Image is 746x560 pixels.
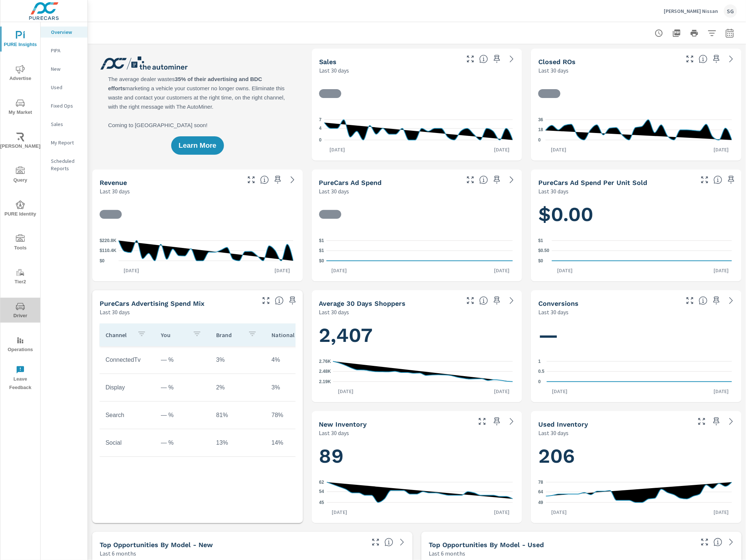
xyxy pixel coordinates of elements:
[547,388,573,395] p: [DATE]
[546,146,571,153] p: [DATE]
[118,267,144,274] p: [DATE]
[266,406,321,424] td: 78%
[319,126,322,131] text: 4
[538,238,543,243] text: $1
[699,55,708,63] span: Number of Repair Orders Closed by the selected dealership group over the selected time range. [So...
[538,300,579,307] h5: Conversions
[491,174,503,186] span: Save this to your personalized report
[552,267,578,274] p: [DATE]
[179,142,216,149] span: Learn More
[708,146,734,153] p: [DATE]
[319,58,337,66] h5: Sales
[538,490,543,495] text: 64
[506,295,518,307] a: See more details in report
[714,175,722,184] span: Average cost of advertising per each vehicle sold at the dealer over the selected date range. The...
[538,323,734,348] h1: —
[725,174,737,186] span: Save this to your personalized report
[489,388,515,395] p: [DATE]
[210,378,266,397] td: 2%
[464,174,476,186] button: Make Fullscreen
[260,295,272,307] button: Make Fullscreen
[171,136,224,155] button: Learn More
[100,187,130,196] p: Last 30 days
[319,500,324,505] text: 45
[538,137,541,143] text: 0
[546,508,572,516] p: [DATE]
[538,66,569,75] p: Last 30 days
[319,369,331,374] text: 2.48K
[684,295,696,307] button: Make Fullscreen
[3,31,38,49] span: PURE Insights
[326,267,352,274] p: [DATE]
[711,53,722,65] span: Save this to your personalized report
[51,84,82,91] p: Used
[155,406,210,424] td: — %
[41,155,87,174] div: Scheduled Reports
[489,267,515,274] p: [DATE]
[319,300,406,307] h5: Average 30 Days Shoppers
[100,351,155,369] td: ConnectedTv
[100,549,136,558] p: Last 6 months
[538,202,734,227] h1: $0.00
[319,308,349,316] p: Last 30 days
[479,296,488,305] span: A rolling 30 day total of daily Shoppers on the dealership website, averaged over the selected da...
[319,258,324,263] text: $0
[538,187,569,196] p: Last 30 days
[51,139,82,146] p: My Report
[708,267,734,274] p: [DATE]
[370,536,381,548] button: Make Fullscreen
[319,444,515,469] h1: 89
[538,258,543,263] text: $0
[3,365,38,392] span: Leave Feedback
[538,500,543,505] text: 49
[155,351,210,369] td: — %
[319,137,322,143] text: 0
[429,541,544,549] h5: Top Opportunities by Model - Used
[664,8,718,14] p: [PERSON_NAME] Nissan
[491,53,503,65] span: Save this to your personalized report
[319,379,331,384] text: 2.19K
[41,119,87,130] div: Sales
[100,248,117,253] text: $110.4K
[272,174,284,186] span: Save this to your personalized report
[41,82,87,93] div: Used
[506,53,518,65] a: See more details in report
[51,120,82,128] p: Sales
[319,480,324,485] text: 62
[724,4,737,18] div: SG
[699,536,711,548] button: Make Fullscreen
[266,378,321,397] td: 3%
[3,302,38,320] span: Driver
[100,300,204,307] h5: PureCars Advertising Spend Mix
[538,127,543,133] text: 18
[319,187,349,196] p: Last 30 days
[3,65,38,83] span: Advertise
[266,434,321,452] td: 14%
[319,420,367,428] h5: New Inventory
[491,295,503,307] span: Save this to your personalized report
[699,296,708,305] span: The number of dealer-specified goals completed by a visitor. [Source: This data is provided by th...
[210,351,266,369] td: 3%
[684,53,696,65] button: Make Fullscreen
[725,416,737,427] a: See more details in report
[319,428,349,437] p: Last 30 days
[384,538,393,547] span: Find the biggest opportunities within your model lineup by seeing how each model is selling in yo...
[3,167,38,185] span: Query
[100,258,105,263] text: $0
[476,416,488,427] button: Make Fullscreen
[51,65,82,73] p: New
[538,359,541,364] text: 1
[100,308,130,316] p: Last 30 days
[538,369,545,374] text: 0.5
[714,538,722,547] span: Find the biggest opportunities within your model lineup by seeing how each model is selling in yo...
[324,146,350,153] p: [DATE]
[275,296,284,305] span: This table looks at how you compare to the amount of budget you spend per channel as opposed to y...
[538,379,541,384] text: 0
[216,331,242,339] p: Brand
[51,102,82,109] p: Fixed Ops
[725,295,737,307] a: See more details in report
[266,351,321,369] td: 4%
[479,55,488,63] span: Number of vehicles sold by the dealership over the selected date range. [Source: This data is sou...
[711,416,722,427] span: Save this to your personalized report
[100,238,117,243] text: $220.8K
